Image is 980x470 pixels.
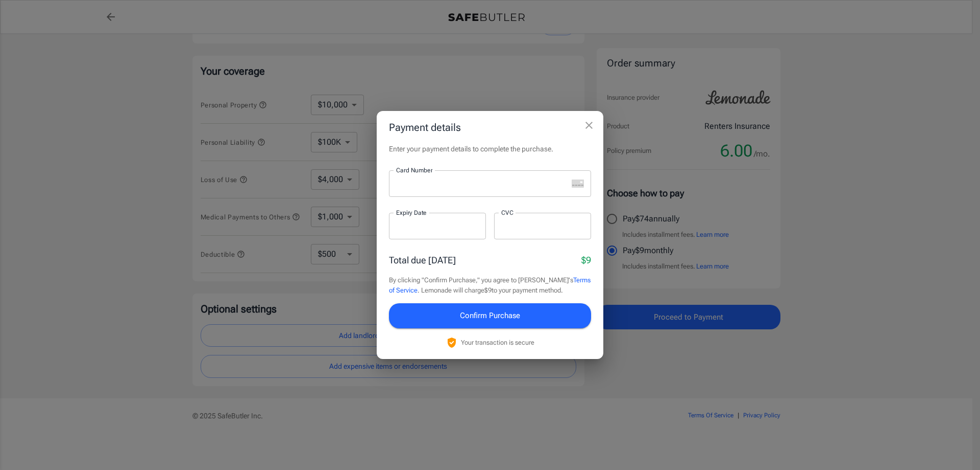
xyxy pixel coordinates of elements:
a: Terms of Service [389,276,591,294]
label: CVC [501,208,513,217]
iframe: Secure card number input frame [396,179,568,189]
label: Expiry Date [396,208,427,217]
p: Your transaction is secure [461,338,534,347]
button: close [579,115,599,136]
p: $9 [581,253,591,267]
p: By clicking "Confirm Purchase," you agree to [PERSON_NAME]'s . Lemonade will charge $9 to your pa... [389,275,591,295]
svg: unknown [572,180,584,188]
h2: Payment details [377,111,603,144]
span: Confirm Purchase [460,309,520,322]
iframe: Secure expiration date input frame [396,221,479,231]
p: Total due [DATE] [389,253,456,267]
p: Enter your payment details to complete the purchase. [389,144,591,154]
iframe: Secure CVC input frame [501,221,584,231]
label: Card Number [396,166,432,174]
button: Confirm Purchase [389,303,591,328]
